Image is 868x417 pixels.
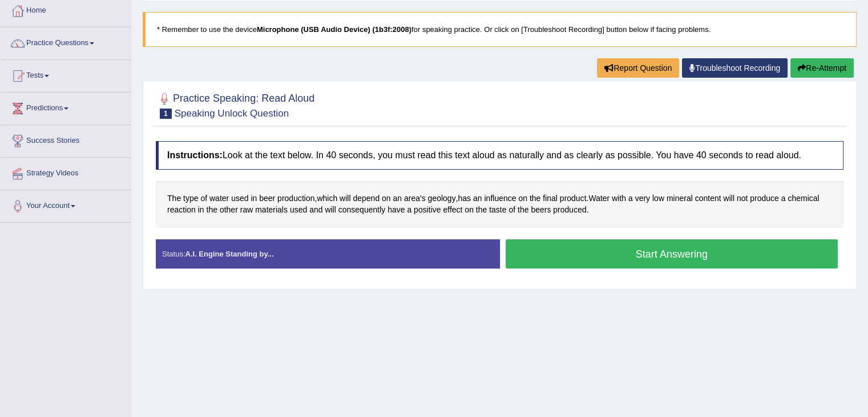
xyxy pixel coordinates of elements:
[231,193,248,205] span: Click to see word definition
[518,193,527,205] span: Click to see word definition
[167,150,223,160] b: Instructions:
[473,193,482,205] span: Click to see word definition
[317,193,337,205] span: Click to see word definition
[484,193,516,205] span: Click to see word definition
[277,193,314,205] span: Click to see word definition
[183,193,198,205] span: Click to see word definition
[290,204,307,216] span: Click to see word definition
[489,204,506,216] span: Click to see word definition
[443,204,462,216] span: Click to see word definition
[404,193,426,205] span: Click to see word definition
[1,27,131,56] a: Practice Questions
[465,204,474,216] span: Click to see word definition
[788,193,819,205] span: Click to see word definition
[1,158,131,186] a: Strategy Videos
[737,193,748,205] span: Click to see word definition
[160,109,172,119] span: 1
[167,193,181,205] span: Click to see word definition
[476,204,487,216] span: Click to see word definition
[790,58,854,78] button: Re-Attempt
[167,204,196,216] span: Click to see word definition
[652,193,664,205] span: Click to see word definition
[628,193,633,205] span: Click to see word definition
[543,193,558,205] span: Click to see word definition
[185,250,273,258] strong: A.I. Engine Standing by...
[251,193,257,205] span: Click to see word definition
[553,204,586,216] span: Click to see word definition
[531,204,551,216] span: Click to see word definition
[518,204,528,216] span: Click to see word definition
[338,204,386,216] span: Click to see word definition
[255,204,288,216] span: Click to see word definition
[588,193,609,205] span: Click to see word definition
[309,204,322,216] span: Click to see word definition
[1,190,131,219] a: Your Account
[340,193,350,205] span: Click to see word definition
[143,12,857,47] blockquote: * Remember to use the device for speaking practice. Or click on [Troubleshoot Recording] button b...
[428,193,456,205] span: Click to see word definition
[353,193,380,205] span: Click to see word definition
[387,204,405,216] span: Click to see word definition
[207,204,217,216] span: Click to see word definition
[156,141,843,170] h4: Look at the text below. In 40 seconds, you must read this text aloud as naturally and as clearly ...
[414,204,441,216] span: Click to see word definition
[1,60,131,89] a: Tests
[393,193,402,205] span: Click to see word definition
[1,93,131,121] a: Predictions
[259,193,275,205] span: Click to see word definition
[407,204,411,216] span: Click to see word definition
[156,181,843,227] div: , , . .
[667,193,693,205] span: Click to see word definition
[257,25,411,34] b: Microphone (USB Audio Device) (1b3f:2008)
[612,193,626,205] span: Click to see word definition
[175,108,289,119] small: Speaking Unlock Question
[682,58,788,78] a: Troubleshoot Recording
[723,193,734,205] span: Click to see word definition
[560,193,587,205] span: Click to see word definition
[506,239,838,268] button: Start Answering
[156,90,314,119] h2: Practice Speaking: Read Aloud
[458,193,471,205] span: Click to see word definition
[508,204,515,216] span: Click to see word definition
[530,193,540,205] span: Click to see word definition
[220,204,238,216] span: Click to see word definition
[695,193,721,205] span: Click to see word definition
[382,193,391,205] span: Click to see word definition
[750,193,779,205] span: Click to see word definition
[156,239,500,268] div: Status:
[1,125,131,154] a: Success Stories
[325,204,336,216] span: Click to see word definition
[198,204,204,216] span: Click to see word definition
[200,193,207,205] span: Click to see word definition
[209,193,229,205] span: Click to see word definition
[240,204,253,216] span: Click to see word definition
[597,58,679,78] button: Report Question
[781,193,786,205] span: Click to see word definition
[635,193,650,205] span: Click to see word definition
